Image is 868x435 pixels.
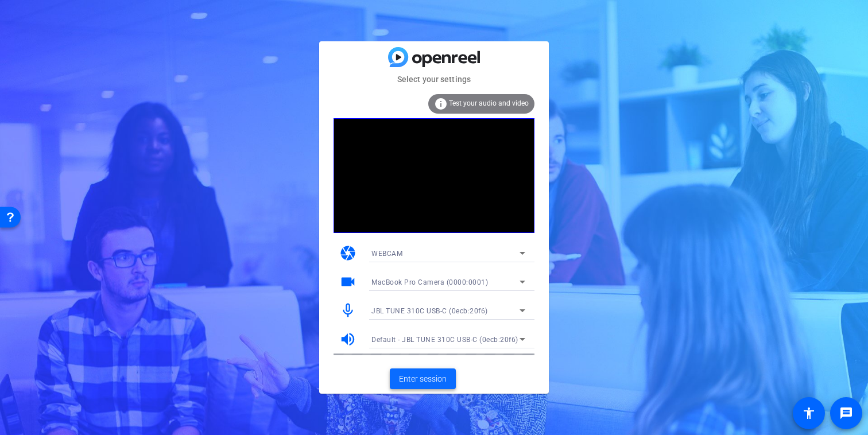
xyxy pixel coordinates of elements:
span: JBL TUNE 310C USB-C (0ecb:20f6) [371,307,488,315]
mat-icon: camera [339,244,356,262]
mat-icon: accessibility [802,406,816,420]
span: Enter session [399,373,447,385]
span: WEBCAM [371,250,402,258]
mat-icon: volume_up [339,331,356,348]
span: Test your audio and video [449,99,529,107]
span: MacBook Pro Camera (0000:0001) [371,278,488,286]
mat-card-subtitle: Select your settings [319,73,549,86]
mat-icon: videocam [339,273,356,290]
mat-icon: info [434,97,448,111]
mat-icon: message [839,406,853,420]
mat-icon: mic_none [339,302,356,319]
img: blue-gradient.svg [388,47,480,67]
span: Default - JBL TUNE 310C USB-C (0ecb:20f6) [371,336,518,344]
button: Enter session [390,368,456,389]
